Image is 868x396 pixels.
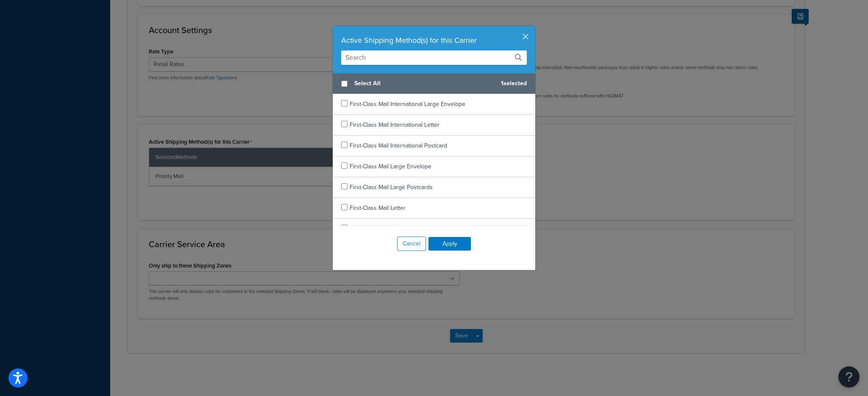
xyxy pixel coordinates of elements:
[397,237,426,251] button: Cancel
[341,50,527,65] input: Search
[350,120,440,129] span: First-Class Mail International Letter
[341,34,527,46] div: Active Shipping Method(s) for this Carrier
[350,224,450,233] span: First-Class Mail Package Service Retail
[350,204,406,212] span: First-Class Mail Letter
[354,78,494,89] span: Select All
[350,183,433,192] span: First-Class Mail Large Postcards
[333,73,535,94] div: 1 selected
[350,141,447,150] span: First-Class Mail International Postcard
[350,100,465,109] span: First-Class Mail International Large Envelope
[350,162,431,171] span: First-Class Mail Large Envelope
[428,237,471,251] button: Apply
